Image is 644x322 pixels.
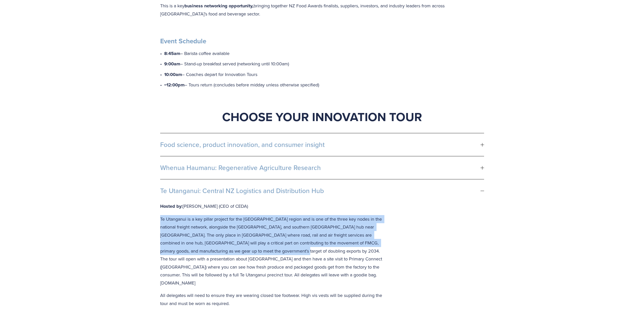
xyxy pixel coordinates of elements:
strong: 8:45am [164,50,180,57]
h1: Choose Your Innovation Tour [160,109,484,124]
strong: ~12:00pm [164,82,184,88]
button: Te Utanganui: Central NZ Logistics and Distribution Hub [160,179,484,202]
strong: 9:00am [164,61,180,67]
strong: 10:00am [164,71,182,78]
p: – Stand-up breakfast served (networking until 10:00am) [164,60,484,68]
span: Food science, product innovation, and consumer insight [160,141,481,148]
p: All delegates will need to ensure they are wearing closed toe footwear. High vis vests will be su... [160,291,387,307]
p: – Coaches depart for Innovation Tours [164,70,484,79]
span: Whenua Haumanu: Regenerative Agriculture Research [160,164,481,172]
strong: Event Schedule [160,36,206,46]
span: Te Utanganui: Central NZ Logistics and Distribution Hub [160,187,481,195]
strong: Hosted by: [160,203,183,210]
button: Food science, product innovation, and consumer insight [160,133,484,156]
p: – Barista coffee available [164,49,484,58]
p: This is a key bringing together NZ Food Awards finalists, suppliers, investors, and industry lead... [160,2,484,18]
strong: business networking opportunity, [184,3,254,9]
p: Te Utanganui is a key pillar project for the [GEOGRAPHIC_DATA] region and is one of the three key... [160,215,387,287]
p: [PERSON_NAME] (CEO of CEDA) [160,202,387,211]
a: [DOMAIN_NAME] [160,280,195,286]
p: – Tours return (concludes before midday unless otherwise specified) [164,81,484,89]
button: Whenua Haumanu: Regenerative Agriculture Research [160,156,484,179]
